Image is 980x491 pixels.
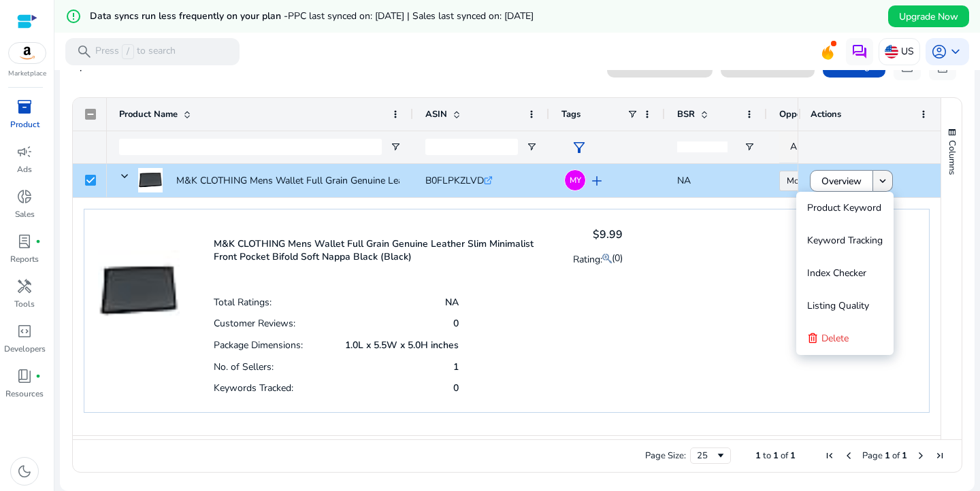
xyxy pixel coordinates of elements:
[8,69,46,79] p: Marketplace
[589,173,605,189] span: add
[345,339,459,352] p: 1.0L x 5.5W x 5.0H inches
[65,8,82,24] mat-icon: error_outline
[934,58,951,75] span: delete
[122,44,134,59] span: /
[4,343,46,355] p: Developers
[214,360,274,373] p: No. of Sellers:
[946,140,958,175] span: Columns
[862,450,883,462] span: Page
[931,44,947,60] span: account_circle
[677,108,695,120] span: BSR
[810,170,873,192] button: Overview
[526,141,537,152] button: Open Filter Menu
[821,167,862,195] span: Overview
[425,108,447,120] span: ASIN
[214,317,295,330] p: Customer Reviews:
[390,141,401,152] button: Open Filter Menu
[10,253,39,265] p: Reports
[16,233,33,250] span: lab_profile
[570,176,581,184] span: MY
[823,56,885,78] button: Add Tags
[119,139,382,155] input: Product Name Filter Input
[425,174,484,187] span: B0FLPKZLVD
[773,450,779,462] span: 1
[763,450,771,462] span: to
[138,168,163,192] img: 21B8ZpJ9kxL._AC_US40_.jpg
[885,45,898,58] img: us.svg
[98,223,180,332] img: 21B8ZpJ9kxL._AC_US40_.jpg
[697,450,715,462] div: 25
[35,239,41,244] span: fiber_manual_record
[425,139,518,155] input: ASIN Filter Input
[807,201,881,214] span: Product Keyword
[573,228,623,241] h4: $9.99
[16,99,33,115] span: inventory_2
[807,234,883,247] span: Keyword Tracking
[176,167,494,194] p: M&K CLOTHING Mens Wallet Full Grain Genuine Leather Slim Minimalist...
[888,5,969,27] button: Upgrade Now
[573,250,612,267] p: Rating:
[899,58,915,75] span: download
[899,10,958,24] span: Upgrade Now
[947,44,964,60] span: keyboard_arrow_down
[214,339,303,352] p: Package Dimensions:
[807,299,869,312] span: Listing Quality
[690,447,731,464] div: Page Size
[214,237,556,263] p: M&K CLOTHING Mens Wallet Full Grain Genuine Leather Slim Minimalist Front Pocket Bifold Soft Napp...
[95,44,176,59] p: Press to search
[781,450,788,462] span: of
[16,143,33,160] span: campaign
[934,450,945,461] div: Last Page
[16,188,33,205] span: donut_small
[877,175,889,187] mat-icon: keyboard_arrow_down
[744,141,755,152] button: Open Filter Menu
[35,373,41,379] span: fiber_manual_record
[779,171,857,191] a: Moderate - High
[214,296,272,309] p: Total Ratings:
[9,43,46,63] img: amazon.svg
[453,382,459,394] p: 0
[915,450,926,461] div: Next Page
[645,450,686,462] div: Page Size:
[677,174,691,187] span: NA
[5,388,44,400] p: Resources
[17,163,32,175] p: Ads
[90,11,534,22] h5: Data syncs run less frequently on your plan -
[561,108,581,120] span: Tags
[214,382,293,394] p: Keywords Tracked:
[824,450,835,461] div: First Page
[843,450,854,461] div: Previous Page
[901,39,914,63] p: US
[755,450,761,462] span: 1
[892,450,900,462] span: of
[885,450,890,462] span: 1
[453,317,459,330] p: 0
[571,139,587,156] span: filter_alt
[16,278,33,294] span: handyman
[16,323,33,339] span: code_blocks
[16,368,33,384] span: book_4
[14,298,35,310] p: Tools
[790,140,802,153] span: All
[779,108,850,120] span: Opportunity Score
[119,108,178,120] span: Product Name
[807,267,866,280] span: Index Checker
[15,208,35,220] p: Sales
[445,296,459,309] p: NA
[76,44,93,60] span: search
[453,360,459,373] p: 1
[811,108,841,120] span: Actions
[288,10,534,22] span: PPC last synced on: [DATE] | Sales last synced on: [DATE]
[10,118,39,131] p: Product
[612,252,623,265] span: (0)
[16,463,33,479] span: dark_mode
[902,450,907,462] span: 1
[790,450,796,462] span: 1
[821,332,849,345] span: Delete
